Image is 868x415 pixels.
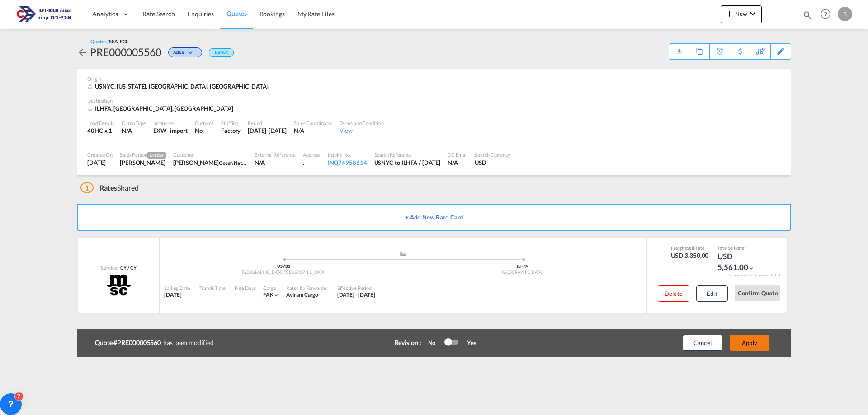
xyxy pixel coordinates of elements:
div: Ziv Levanon [173,159,247,167]
div: - [235,291,236,299]
div: N/A [294,126,332,135]
button: Edit [696,285,728,302]
div: Revision : [395,338,421,347]
div: [GEOGRAPHIC_DATA], [GEOGRAPHIC_DATA] [164,270,403,275]
div: Aviram Cargo [286,291,328,299]
img: MSC [106,274,132,296]
span: Active [173,50,186,58]
div: Change Status Here [161,45,204,59]
div: EXW [153,126,167,135]
span: My Rate Files [297,10,335,18]
span: Rates [99,183,118,192]
div: 30 Sep 2025 [248,126,287,135]
div: Sales Person [120,151,166,159]
div: has been modified [95,336,366,350]
span: Help [818,6,833,22]
div: Factory Stuffing [221,126,241,135]
div: Incoterms [153,120,188,126]
div: External Reference [255,151,296,158]
div: Search Currency [475,151,510,158]
div: Freight Rate [671,245,709,251]
div: No [195,126,214,135]
div: Shared [80,183,139,193]
div: Load Details [87,120,114,126]
div: Customer [173,151,247,158]
div: Address [303,151,320,158]
div: Cargo [263,284,280,291]
md-icon: icon-chevron-down [747,8,758,19]
div: Origin [87,75,781,82]
div: Quote PDF is not available at this time [674,44,684,52]
img: 166978e0a5f911edb4280f3c7a976193.png [14,4,75,24]
span: Sell [687,245,694,251]
span: Subject to Remarks [744,245,747,251]
span: Analytics [92,9,118,19]
div: PRE000005560 [90,45,161,59]
div: No [424,339,445,347]
span: New [724,10,758,17]
md-icon: icon-chevron-down [748,265,755,271]
md-icon: icon-plus 400-fg [724,8,735,19]
md-icon: icon-chevron-down [186,51,197,56]
span: Aviram Cargo [286,291,318,298]
div: Free Days [235,284,256,291]
div: Period [248,120,287,126]
md-icon: assets/icons/custom/ship-fill.svg [398,251,409,256]
b: Quote #PRE000005560 [95,338,163,347]
div: Remark and Inclusion included [722,273,787,278]
div: Yes [458,339,476,347]
div: 40HC x 1 [87,126,114,135]
md-icon: icon-chevron-down [273,292,279,298]
span: FAK [263,291,274,298]
div: Created On [87,151,113,158]
span: Service: [101,264,118,271]
div: USD 3,350.00 [671,251,709,260]
div: N/A [122,126,146,135]
div: View [340,126,383,135]
div: USNYC to ILHFA / 27 Aug 2025 [374,159,441,167]
div: CC Email [448,151,467,158]
div: Terms and Condition [340,120,383,126]
span: [DATE] - [DATE] [337,291,376,298]
div: - [199,291,226,299]
span: SEA-FCL [109,38,128,44]
div: CY / CY [118,264,136,271]
div: [DATE] [164,291,190,299]
div: [GEOGRAPHIC_DATA] [403,270,642,275]
div: N/A [448,159,467,167]
div: ILHFA [403,264,642,270]
div: icon-arrow-left [77,45,90,59]
div: Sales Coordinator [294,120,332,126]
div: 27 Aug 2025 [87,159,113,167]
div: ILHFA, Haifa, Middle East [87,104,236,112]
div: Search Reference [374,151,441,158]
md-icon: icon-download [674,45,684,52]
div: USYBS [164,264,403,270]
div: Change Status Here [168,47,202,57]
div: INQ74958614 [328,159,367,167]
button: Delete [658,285,689,302]
div: N/A [255,159,296,167]
span: Rate Search [142,10,175,18]
div: S [838,7,852,21]
span: Sell [728,245,735,251]
div: Stuffing [221,120,241,126]
div: 27 Aug 2025 - 30 Sep 2025 [337,291,376,299]
div: Transit Time [199,284,226,291]
md-icon: icon-magnify [802,10,812,20]
span: 1 [80,182,94,193]
div: Quotes /SEA-FCL [90,38,128,45]
button: Cancel [683,335,722,351]
div: Cargo Type [122,120,146,126]
button: + Add New Rate Card [77,204,791,231]
span: Bookings [259,10,285,18]
div: Inquiry No. [328,151,367,158]
md-icon: icon-arrow-left [77,47,88,58]
div: Effective Period [337,284,376,291]
div: SAAR ZEHAVIAN [120,159,166,167]
span: Creator [147,152,166,159]
button: Apply [730,335,769,351]
div: Total Rate [717,245,763,251]
div: USD 5,561.00 [717,251,763,273]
